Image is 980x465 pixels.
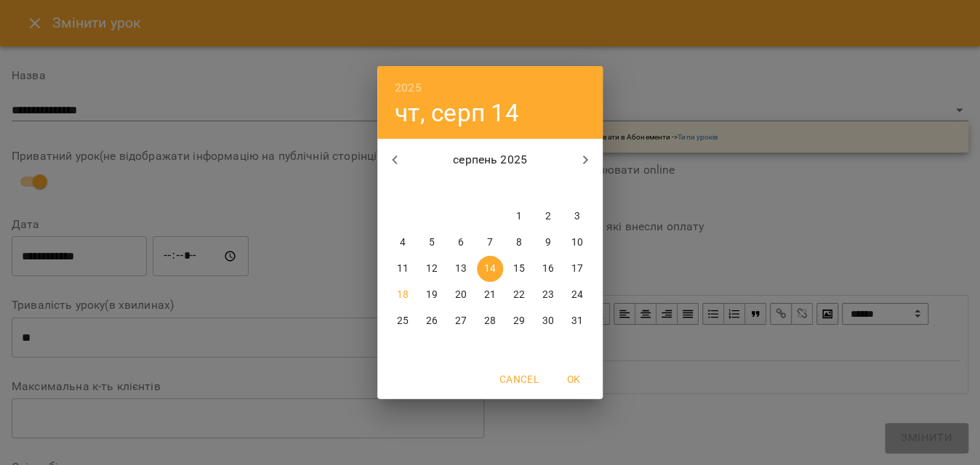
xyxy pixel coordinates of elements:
[513,314,525,328] p: 29
[564,203,590,230] button: 3
[484,288,496,302] p: 21
[455,314,467,328] p: 27
[550,366,597,392] button: OK
[390,308,416,334] button: 25
[564,256,590,282] button: 17
[400,235,406,250] p: 4
[419,256,445,282] button: 12
[516,209,522,224] p: 1
[448,182,474,196] span: ср
[484,262,496,276] p: 14
[412,151,569,169] p: серпень 2025
[506,256,532,282] button: 15
[506,203,532,230] button: 1
[542,314,554,328] p: 30
[426,288,438,302] p: 19
[571,314,583,328] p: 31
[535,308,561,334] button: 30
[390,282,416,308] button: 18
[390,256,416,282] button: 11
[494,366,545,392] button: Cancel
[419,308,445,334] button: 26
[564,230,590,256] button: 10
[419,282,445,308] button: 19
[455,262,467,276] p: 13
[395,78,422,98] button: 2025
[484,314,496,328] p: 28
[397,314,409,328] p: 25
[477,308,503,334] button: 28
[564,282,590,308] button: 24
[556,371,591,388] span: OK
[487,235,493,250] p: 7
[571,288,583,302] p: 24
[448,308,474,334] button: 27
[574,209,580,224] p: 3
[564,308,590,334] button: 31
[477,182,503,196] span: чт
[458,235,464,250] p: 6
[545,209,551,224] p: 2
[506,282,532,308] button: 22
[545,235,551,250] p: 9
[506,230,532,256] button: 8
[448,282,474,308] button: 20
[477,256,503,282] button: 14
[390,182,416,196] span: пн
[419,182,445,196] span: вт
[429,235,435,250] p: 5
[419,230,445,256] button: 5
[535,182,561,196] span: сб
[426,314,438,328] p: 26
[395,98,519,128] button: чт, серп 14
[516,235,522,250] p: 8
[542,262,554,276] p: 16
[571,262,583,276] p: 17
[397,288,409,302] p: 18
[564,182,590,196] span: нд
[513,262,525,276] p: 15
[499,371,539,388] span: Cancel
[506,308,532,334] button: 29
[535,282,561,308] button: 23
[535,230,561,256] button: 9
[448,256,474,282] button: 13
[390,230,416,256] button: 4
[397,262,409,276] p: 11
[426,262,438,276] p: 12
[535,256,561,282] button: 16
[477,282,503,308] button: 21
[448,230,474,256] button: 6
[571,235,583,250] p: 10
[455,288,467,302] p: 20
[506,182,532,196] span: пт
[535,203,561,230] button: 2
[542,288,554,302] p: 23
[513,288,525,302] p: 22
[477,230,503,256] button: 7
